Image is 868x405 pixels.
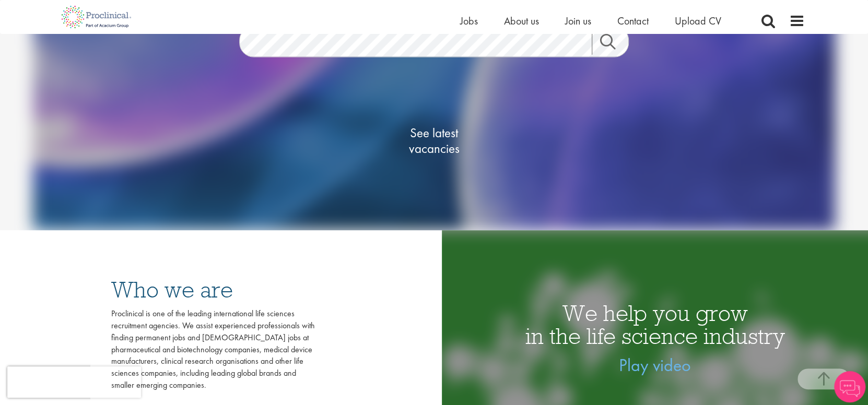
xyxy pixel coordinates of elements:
[442,302,868,348] h1: We help you grow in the life science industry
[834,371,865,402] img: Chatbot
[619,354,691,376] a: Play video
[7,366,141,398] iframe: reCAPTCHA
[111,278,315,301] h3: Who we are
[382,83,486,198] a: See latestvacancies
[675,14,721,28] a: Upload CV
[565,14,591,28] a: Join us
[382,125,486,156] span: See latest vacancies
[111,308,315,391] div: Proclinical is one of the leading international life sciences recruitment agencies. We assist exp...
[617,14,649,28] a: Contact
[504,14,539,28] a: About us
[460,14,478,28] a: Jobs
[592,33,637,54] a: Job search submit button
